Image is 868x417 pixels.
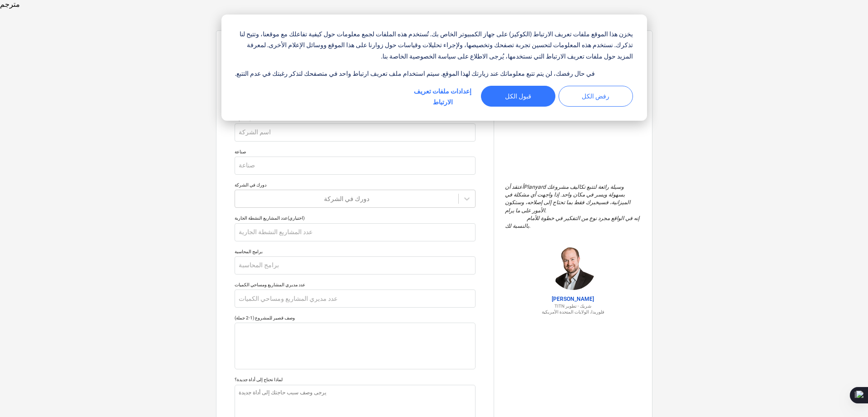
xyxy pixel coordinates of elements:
button: رفض الكل [559,86,633,107]
font: لماذا تحتاج إلى أداة جديدة؟ [235,377,283,382]
font: عدد المشاريع النشطة الجارية [235,216,288,221]
input: برامج المحاسبة [235,256,476,275]
img: جوردان كوهين [550,245,596,290]
font: أعتقد أن [505,184,524,190]
font: في حال رفضك، لن يتم تتبع معلوماتك عند زيارتك لهذا الموقع. سيتم استخدام ملف تعريف ارتباط واحد في م... [235,68,595,79]
font: Planyard وسيلة رائعة لتتبع تكاليف مشروعك بسهولة ويسر في مكان واحد. إذا واجهت أي مشكلة في الميزاني... [505,184,632,213]
button: قبول الكل [481,86,555,107]
font: إعدادات ملفات تعريف الارتباط [408,86,478,108]
font: عدد مديري المشاريع ومساحي الكميات [235,282,305,287]
font: برامج المحاسبة [235,249,263,254]
font: (اختياري) [288,216,304,221]
font: فلوريدا، الولايات المتحدة الأمريكية [542,309,604,314]
font: وصف قصير للمشروع (1-2 جملة) [235,315,295,320]
font: يخزن هذا الموقع ملفات تعريف الارتباط (الكوكيز) على جهاز الكمبيوتر الخاص بك. تُستخدم هذه الملفات ل... [235,29,633,62]
font: دورك في الشركة [235,182,266,187]
font: رفض الكل [582,91,609,102]
font: [PERSON_NAME] [552,296,594,302]
font: شريك - تطوير TITN [554,304,591,309]
div: لافتة ملفات تعريف الارتباط [221,15,647,121]
input: عدد المشاريع النشطة الجارية [235,223,476,241]
input: اسم الشركة [235,123,476,142]
font: . [529,223,530,229]
iframe: أداة الدردشة [823,373,868,417]
input: صناعة [235,157,476,175]
input: عدد مديري المشاريع ومساحي الكميات [235,289,476,308]
font: قبول الكل [505,91,531,102]
button: إعدادات ملفات تعريف الارتباط [408,86,478,107]
font: صناعة [235,149,246,154]
font: إنه في الواقع مجرد نوع من التفكير في خطوة للأمام بالنسبة لك [505,215,641,229]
